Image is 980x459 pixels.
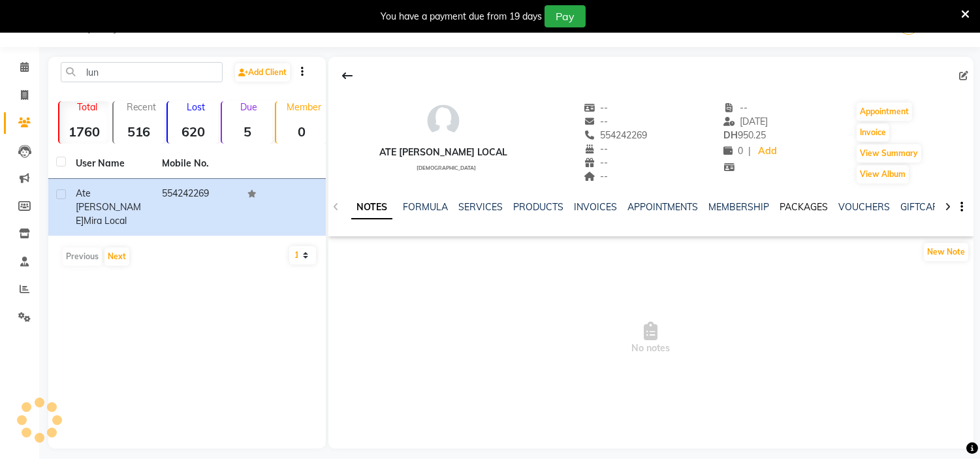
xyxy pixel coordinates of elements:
[76,187,141,227] span: ate [PERSON_NAME]
[857,103,912,121] button: Appointment
[723,129,738,141] span: DH
[627,201,698,213] a: APPOINTMENTS
[61,62,223,82] input: Search by Name/Mobile/Email/Code
[235,63,290,82] a: Add Client
[381,10,542,24] div: You have a payment due from 19 days
[84,215,127,227] span: mira local
[154,149,240,179] th: Mobile No.
[328,273,973,404] span: No notes
[119,101,164,113] p: Recent
[900,201,951,213] a: GIFTCARDS
[545,5,586,27] button: Pay
[351,196,392,219] a: NOTES
[417,165,476,171] span: [DEMOGRAPHIC_DATA]
[379,146,507,159] div: ate [PERSON_NAME] local
[780,201,828,213] a: PACKAGES
[857,144,921,163] button: View Summary
[584,116,609,127] span: --
[723,129,766,141] span: 950.25
[424,101,463,140] img: avatar
[114,123,164,140] strong: 516
[748,144,751,158] span: |
[168,123,218,140] strong: 620
[756,142,779,161] a: Add
[154,179,240,236] td: 554242269
[708,201,769,213] a: MEMBERSHIP
[281,101,326,113] p: Member
[857,123,889,142] button: Invoice
[403,201,448,213] a: FORMULA
[838,201,890,213] a: VOUCHERS
[334,63,361,88] div: Back to Client
[723,116,768,127] span: [DATE]
[276,123,326,140] strong: 0
[584,129,648,141] span: 554242269
[723,145,743,157] span: 0
[458,201,503,213] a: SERVICES
[584,157,609,168] span: --
[68,149,154,179] th: User Name
[584,102,609,114] span: --
[222,123,272,140] strong: 5
[584,143,609,155] span: --
[59,123,110,140] strong: 1760
[924,243,968,261] button: New Note
[574,201,617,213] a: INVOICES
[65,101,110,113] p: Total
[723,102,748,114] span: --
[584,170,609,182] span: --
[173,101,218,113] p: Lost
[225,101,272,113] p: Due
[513,201,563,213] a: PRODUCTS
[857,165,909,183] button: View Album
[104,247,129,266] button: Next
